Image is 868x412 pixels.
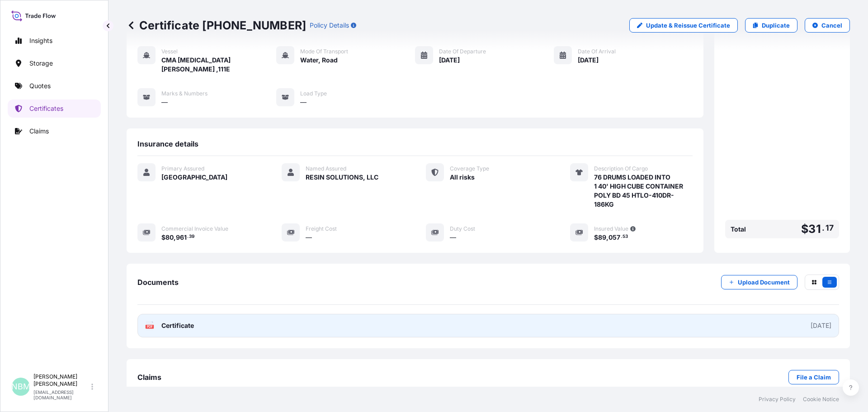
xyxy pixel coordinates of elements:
[762,21,790,30] p: Duplicate
[797,373,831,382] p: File a Claim
[759,396,796,403] a: Privacy Policy
[646,21,730,30] p: Update & Reissue Certificate
[147,325,153,328] text: PDF
[826,225,834,231] span: 17
[33,389,90,400] p: [EMAIL_ADDRESS][DOMAIN_NAME]
[306,233,312,242] span: —
[821,21,842,30] p: Cancel
[745,18,797,33] a: Duplicate
[811,321,831,330] div: [DATE]
[187,235,189,238] span: .
[189,235,194,238] span: 39
[594,165,648,172] span: Description Of Cargo
[788,370,839,384] a: File a Claim
[161,48,178,55] span: Vessel
[161,90,208,97] span: Marks & Numbers
[174,234,176,241] span: ,
[29,36,52,45] p: Insights
[594,234,598,241] span: $
[165,234,174,241] span: 80
[621,235,622,238] span: .
[578,56,599,65] span: [DATE]
[300,56,338,65] span: Water, Road
[29,127,49,136] p: Claims
[805,18,850,33] button: Cancel
[822,225,825,231] span: .
[137,278,179,287] span: Documents
[8,77,101,95] a: Quotes
[29,59,53,68] p: Storage
[310,21,349,30] p: Policy Details
[161,98,168,107] span: —
[127,18,306,33] p: Certificate [PHONE_NUMBER]
[808,223,821,235] span: 31
[439,56,460,65] span: [DATE]
[8,99,101,118] a: Certificates
[300,48,348,55] span: Mode of Transport
[738,278,790,287] p: Upload Document
[176,234,187,241] span: 961
[137,385,282,394] span: No claims were submitted against this certificate .
[803,396,839,403] a: Cookie Notice
[29,81,51,90] p: Quotes
[439,48,486,55] span: Date of Departure
[594,173,693,209] span: 76 DRUMS LOADED INTO 1 40' HIGH CUBE CONTAINER POLY BD 45 HTLO-410DR-186KG
[450,173,475,182] span: All risks
[8,32,101,50] a: Insights
[161,165,204,172] span: Primary Assured
[33,373,90,388] p: [PERSON_NAME] [PERSON_NAME]
[606,234,609,241] span: ,
[306,165,346,172] span: Named Assured
[161,225,228,232] span: Commercial Invoice Value
[8,54,101,72] a: Storage
[450,233,456,242] span: —
[594,225,628,232] span: Insured Value
[137,373,161,382] span: Claims
[11,382,30,391] span: NBM
[8,122,101,140] a: Claims
[721,275,797,289] button: Upload Document
[731,225,746,234] span: Total
[161,56,276,74] span: CMA [MEDICAL_DATA] [PERSON_NAME] ,111E
[801,223,808,235] span: $
[629,18,738,33] a: Update & Reissue Certificate
[161,321,194,330] span: Certificate
[300,98,307,107] span: —
[450,165,489,172] span: Coverage Type
[300,90,327,97] span: Load Type
[306,173,378,182] span: RESIN SOLUTIONS, LLC
[598,234,606,241] span: 89
[29,104,63,113] p: Certificates
[137,314,839,337] a: PDFCertificate[DATE]
[161,234,165,241] span: $
[450,225,475,232] span: Duty Cost
[306,225,337,232] span: Freight Cost
[161,173,227,182] span: [GEOGRAPHIC_DATA]
[578,48,616,55] span: Date of Arrival
[623,235,628,238] span: 53
[137,139,198,148] span: Insurance details
[609,234,620,241] span: 057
